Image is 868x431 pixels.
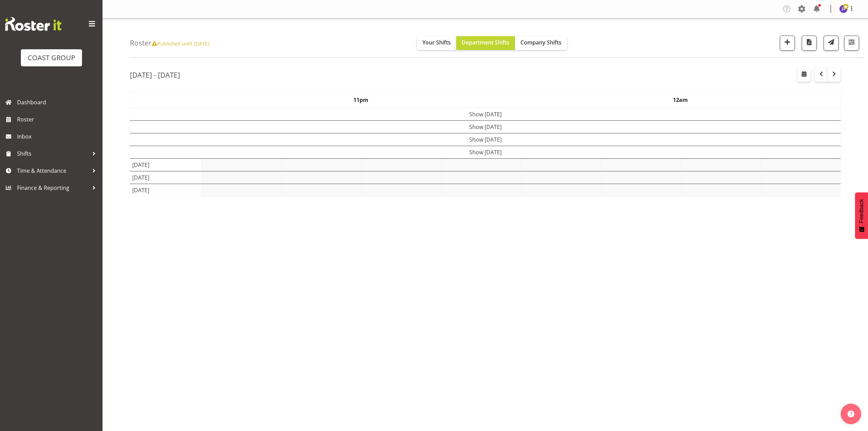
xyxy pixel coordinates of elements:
button: Feedback - Show survey [855,192,868,239]
span: Finance & Reporting [17,183,89,193]
span: Inbox [17,131,99,142]
button: Download a PDF of the roster according to the set date range. [802,36,817,51]
div: COAST GROUP [28,53,75,63]
button: Department Shifts [456,36,515,50]
span: Feedback [858,199,865,223]
h2: [DATE] - [DATE] [130,70,180,79]
td: Show [DATE] [130,133,841,146]
span: Published until [DATE] [152,40,209,47]
img: Rosterit website logo [5,17,62,31]
td: Show [DATE] [130,120,841,133]
span: Company Shifts [520,39,561,46]
th: 12am [521,92,841,108]
span: Department Shifts [462,39,510,46]
td: Show [DATE] [130,108,841,121]
span: Shifts [17,148,89,159]
td: [DATE] [130,158,201,171]
span: Roster [17,114,99,125]
td: Show [DATE] [130,146,841,158]
button: Send a list of all shifts for the selected filtered period to all rostered employees. [824,36,839,51]
span: Your Shifts [422,39,451,46]
img: jeremy-zhu10018.jpg [839,5,847,13]
img: help-xxl-2.png [847,410,854,417]
span: Time & Attendance [17,166,89,176]
button: Filter Shifts [844,36,859,51]
h4: Roster [130,39,209,47]
button: Your Shifts [417,36,456,50]
span: Dashboard [17,97,99,107]
button: Company Shifts [515,36,567,50]
button: Add a new shift [780,36,795,51]
button: Select a specific date within the roster. [798,68,811,82]
th: 11pm [201,92,521,108]
td: [DATE] [130,171,201,184]
td: [DATE] [130,184,201,196]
